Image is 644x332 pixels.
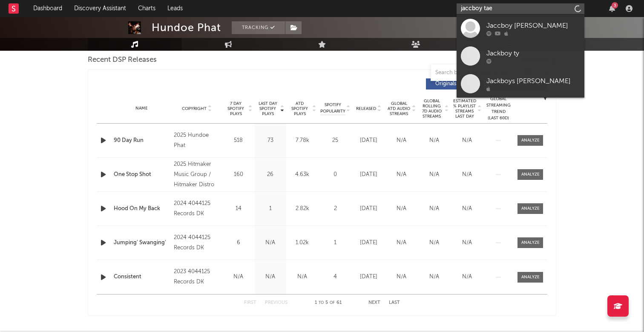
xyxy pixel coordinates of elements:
[387,205,416,213] div: N/A
[420,273,448,281] div: N/A
[288,205,316,213] div: 2.82k
[224,170,252,179] div: 160
[114,170,170,179] a: One Stop Shot
[320,136,350,145] div: 25
[486,96,511,121] div: Global Streaming Trend (Last 60D)
[114,239,170,247] a: Jumping' Swanging'
[431,81,471,87] span: Originals ( 56 )
[354,273,383,281] div: [DATE]
[256,273,284,281] div: N/A
[288,170,316,179] div: 4.63k
[387,101,411,116] span: Global ATD Audio Streams
[288,101,311,116] span: ATD Spotify Plays
[320,239,350,247] div: 1
[387,239,416,247] div: N/A
[174,130,220,151] div: 2025 Hundoe Phat
[320,205,350,213] div: 2
[224,273,252,281] div: N/A
[387,273,416,281] div: N/A
[182,106,207,111] span: Copyright
[288,239,316,247] div: 1.02k
[368,300,380,305] button: Next
[420,170,448,179] div: N/A
[420,136,448,145] div: N/A
[457,14,584,42] a: Jaccboy [PERSON_NAME]
[431,69,521,76] input: Search by song name or URL
[453,205,481,213] div: N/A
[354,205,383,213] div: [DATE]
[330,301,335,305] span: of
[320,170,350,179] div: 0
[224,239,252,247] div: 6
[152,21,221,34] div: Hundoe Phat
[256,136,284,145] div: 73
[387,170,416,179] div: N/A
[174,199,220,219] div: 2024 4044125 Records DK
[426,78,483,89] button: Originals(56)
[609,5,615,12] button: 3
[232,21,285,34] button: Tracking
[453,273,481,281] div: N/A
[114,105,170,112] div: Name
[420,239,448,247] div: N/A
[389,300,400,305] button: Last
[457,70,584,98] a: Jackboys [PERSON_NAME]
[265,300,287,305] button: Previous
[486,76,580,86] div: Jackboys [PERSON_NAME]
[453,98,476,119] span: Estimated % Playlist Streams Last Day
[88,55,157,65] span: Recent DSP Releases
[174,267,220,287] div: 2023 4044125 Records DK
[114,205,170,213] a: Hood On My Back
[114,136,170,145] a: 90 Day Run
[320,273,350,281] div: 4
[256,170,284,179] div: 26
[457,3,584,14] input: Search for artists
[224,101,247,116] span: 7 Day Spotify Plays
[288,273,316,281] div: N/A
[174,233,220,253] div: 2024 4044125 Records DK
[457,42,584,70] a: Jackboy ty
[453,170,481,179] div: N/A
[356,106,376,111] span: Released
[420,205,448,213] div: N/A
[174,159,220,190] div: 2025 Hitmaker Music Group / Hitmaker Distro
[453,136,481,145] div: N/A
[420,98,443,119] span: Global Rolling 7D Audio Streams
[387,136,416,145] div: N/A
[354,136,383,145] div: [DATE]
[224,136,252,145] div: 518
[288,136,316,145] div: 7.78k
[319,301,324,305] span: to
[256,101,279,116] span: Last Day Spotify Plays
[256,239,284,247] div: N/A
[612,2,618,9] div: 3
[114,273,170,281] a: Consistent
[354,239,383,247] div: [DATE]
[224,205,252,213] div: 14
[486,48,580,58] div: Jackboy ty
[305,298,351,308] div: 1 5 61
[453,239,481,247] div: N/A
[256,205,284,213] div: 1
[244,300,256,305] button: First
[320,102,345,115] span: Spotify Popularity
[354,170,383,179] div: [DATE]
[486,20,580,31] div: Jaccboy [PERSON_NAME]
